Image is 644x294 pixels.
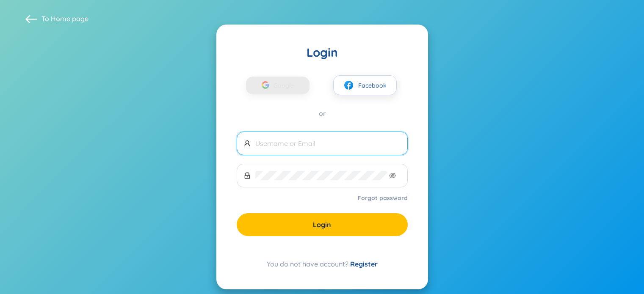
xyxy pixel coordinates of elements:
img: facebook [343,80,354,91]
span: eye-invisible [389,172,396,179]
div: or [237,109,408,118]
button: Login [237,213,408,236]
a: Register [350,260,378,268]
a: Home page [51,14,88,23]
button: Google [246,77,310,94]
div: Login [237,45,408,60]
div: You do not have account? [237,259,408,269]
button: facebookFacebook [333,75,397,95]
span: user [244,140,251,147]
span: Facebook [358,81,387,90]
span: Login [313,220,331,229]
span: Google [274,77,298,94]
a: Forgot password [358,194,408,202]
span: To [41,14,88,23]
span: lock [244,172,251,179]
input: Username or Email [255,139,401,148]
